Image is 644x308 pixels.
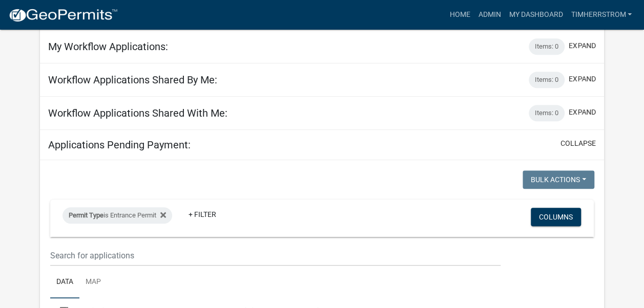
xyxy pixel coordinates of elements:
button: expand [569,107,596,118]
h5: My Workflow Applications: [48,40,168,53]
button: expand [569,74,596,84]
div: Items: 0 [529,38,565,55]
div: Items: 0 [529,105,565,121]
h5: Workflow Applications Shared With Me: [48,107,227,119]
h5: Workflow Applications Shared By Me: [48,74,217,86]
a: Admin [474,5,505,25]
a: TimHerrstrom [567,5,636,25]
button: Columns [531,208,581,226]
h5: Applications Pending Payment: [48,139,191,151]
div: is Entrance Permit [63,207,172,224]
button: expand [569,40,596,51]
a: Data [50,266,79,299]
span: Permit Type [69,211,103,219]
button: Bulk Actions [523,170,594,189]
input: Search for applications [50,245,501,266]
a: Map [79,266,107,299]
button: collapse [560,138,596,149]
div: Items: 0 [529,72,565,88]
a: + Filter [180,205,224,224]
a: Home [445,5,474,25]
a: My Dashboard [505,5,567,25]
